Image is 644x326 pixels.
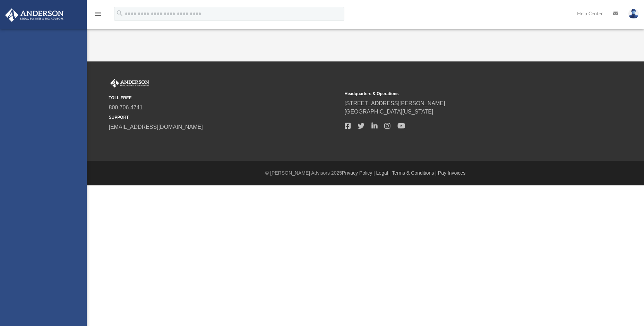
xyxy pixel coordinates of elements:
a: 800.706.4741 [109,105,143,110]
small: Headquarters & Operations [345,91,576,97]
img: User Pic [628,9,639,19]
i: menu [94,10,102,18]
small: TOLL FREE [109,95,340,101]
a: [STREET_ADDRESS][PERSON_NAME] [345,100,445,106]
img: Anderson Advisors Platinum Portal [109,79,151,88]
i: search [116,9,123,17]
a: Pay Invoices [438,170,465,176]
a: [EMAIL_ADDRESS][DOMAIN_NAME] [109,124,203,130]
a: Terms & Conditions | [392,170,437,176]
small: SUPPORT [109,114,340,120]
a: Privacy Policy | [342,170,375,176]
img: Anderson Advisors Platinum Portal [3,8,66,22]
a: [GEOGRAPHIC_DATA][US_STATE] [345,109,433,115]
a: menu [94,13,102,18]
div: © [PERSON_NAME] Advisors 2025 [87,169,644,177]
a: Legal | [376,170,391,176]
